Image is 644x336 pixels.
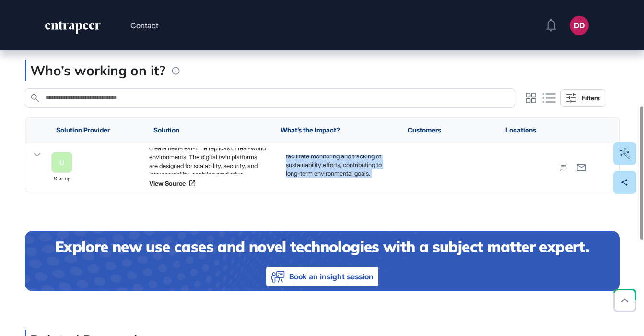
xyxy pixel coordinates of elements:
[149,148,266,174] div: Upwards, in partnership with Blackshark, is developing Advance Intelligence Digital Twin Platform...
[149,180,266,187] a: View Source
[505,126,536,134] span: Locations
[59,159,64,166] div: U
[266,267,378,287] button: Book an insight session
[570,16,589,35] button: DD
[582,94,600,102] div: Filters
[153,126,179,134] span: Solution
[560,89,606,107] button: Filters
[130,19,158,32] button: Contact
[281,126,340,134] span: What’s the Impact?
[51,152,72,173] a: U
[56,126,110,134] span: Solution Provider
[408,126,441,134] span: Customers
[44,21,102,37] a: entrapeer-logo
[289,270,374,284] span: Book an insight session
[285,143,393,178] li: : The platforms facilitate monitoring and tracking of sustainability efforts, contributing to lon...
[30,60,165,81] p: Who’s working on it?
[55,236,589,257] h4: Explore new use cases and novel technologies with a subject matter expert.
[53,175,70,183] span: startup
